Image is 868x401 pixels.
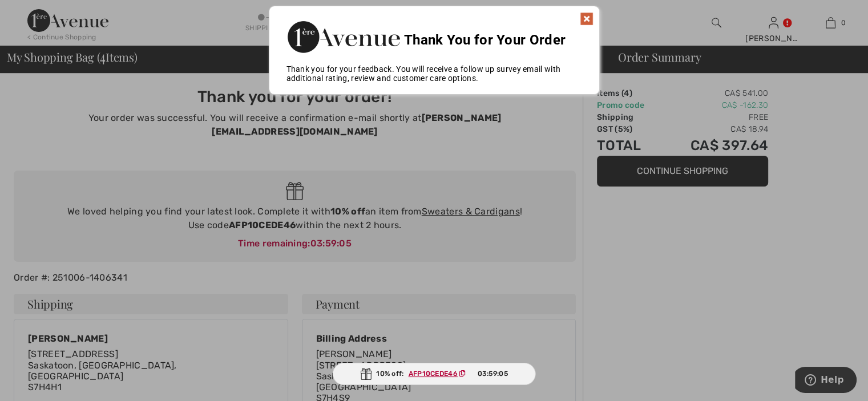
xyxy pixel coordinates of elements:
ins: AFP10CEDE46 [409,370,458,378]
div: 10% off: [332,363,536,385]
img: x [580,12,594,26]
div: Thank you for your feedback. You will receive a follow up survey email with additional rating, re... [269,64,599,83]
span: 03:59:05 [477,368,507,379]
img: Gift.svg [360,368,372,380]
span: Thank You for Your Order [404,32,566,48]
img: Thank You for Your Order [286,18,401,56]
span: Help [26,8,49,18]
